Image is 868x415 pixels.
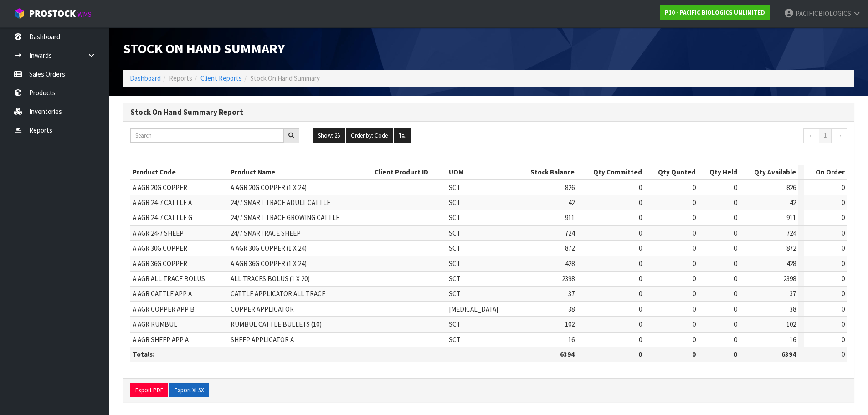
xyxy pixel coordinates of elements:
[842,198,845,207] span: 0
[639,244,642,252] span: 0
[231,335,294,344] span: SHEEP APPLICATOR A
[231,183,307,192] span: A AGR 20G COPPER (1 X 24)
[796,9,851,18] span: PACIFICBIOLOGICS
[133,244,187,252] span: A AGR 30G COPPER
[693,289,696,298] span: 0
[565,183,575,192] span: 826
[565,244,575,252] span: 872
[133,259,187,268] span: A AGR 36G COPPER
[449,335,461,344] span: SCT
[449,229,461,237] span: SCT
[231,320,322,328] span: RUMBUL CATTLE BULLETS (10)
[133,289,192,298] span: A AGR CATTLE APP A
[562,274,575,283] span: 2398
[678,128,847,145] nav: Page navigation
[783,274,796,283] span: 2398
[133,213,192,222] span: A AGR 24-7 CATTLE G
[639,213,642,222] span: 0
[130,165,228,179] th: Product Code
[313,128,345,143] button: Show: 25
[693,229,696,237] span: 0
[565,229,575,237] span: 724
[790,305,796,313] span: 38
[639,229,642,237] span: 0
[449,305,498,313] span: [MEDICAL_DATA]
[831,128,847,143] a: →
[449,198,461,207] span: SCT
[790,289,796,298] span: 37
[123,40,285,57] span: Stock On Hand Summary
[14,8,25,19] img: cube-alt.png
[449,183,461,192] span: SCT
[734,305,737,313] span: 0
[169,383,209,398] button: Export XLSX
[804,165,847,179] th: On Order
[842,289,845,298] span: 0
[692,350,696,359] strong: 0
[734,320,737,328] span: 0
[568,305,575,313] span: 38
[565,213,575,222] span: 911
[228,165,372,179] th: Product Name
[577,165,645,179] th: Qty Committed
[644,165,698,179] th: Qty Quoted
[231,259,307,268] span: A AGR 36G COPPER (1 X 24)
[449,274,461,283] span: SCT
[693,335,696,344] span: 0
[447,165,515,179] th: UOM
[565,320,575,328] span: 102
[842,244,845,252] span: 0
[693,274,696,283] span: 0
[819,128,832,143] a: 1
[133,274,205,283] span: A AGR ALL TRACE BOLUS
[786,259,796,268] span: 428
[842,183,845,192] span: 0
[842,259,845,268] span: 0
[130,108,847,117] h3: Stock On Hand Summary Report
[169,74,192,82] span: Reports
[698,165,739,179] th: Qty Held
[734,259,737,268] span: 0
[842,335,845,344] span: 0
[734,213,737,222] span: 0
[842,229,845,237] span: 0
[130,128,284,143] input: Search
[449,320,461,328] span: SCT
[231,213,339,222] span: 24/7 SMART TRACE GROWING CATTLE
[639,198,642,207] span: 0
[786,213,796,222] span: 911
[734,198,737,207] span: 0
[560,350,575,359] strong: 6394
[842,305,845,313] span: 0
[734,274,737,283] span: 0
[372,165,447,179] th: Client Product ID
[231,244,307,252] span: A AGR 30G COPPER (1 X 24)
[786,244,796,252] span: 872
[781,350,796,359] strong: 6394
[842,320,845,328] span: 0
[568,198,575,207] span: 42
[665,9,765,16] strong: P10 - PACIFIC BIOLOGICS UNLIMITED
[77,10,92,19] small: WMS
[231,289,325,298] span: CATTLE APPLICATOR ALL TRACE
[346,128,393,143] button: Order by: Code
[639,289,642,298] span: 0
[790,335,796,344] span: 16
[231,198,330,207] span: 24/7 SMART TRACE ADULT CATTLE
[639,259,642,268] span: 0
[693,198,696,207] span: 0
[734,244,737,252] span: 0
[734,335,737,344] span: 0
[515,165,577,179] th: Stock Balance
[568,335,575,344] span: 16
[842,274,845,283] span: 0
[568,289,575,298] span: 37
[842,213,845,222] span: 0
[200,74,242,82] a: Client Reports
[130,74,161,82] a: Dashboard
[639,320,642,328] span: 0
[693,259,696,268] span: 0
[842,350,845,359] span: 0
[786,229,796,237] span: 724
[133,335,189,344] span: A AGR SHEEP APP A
